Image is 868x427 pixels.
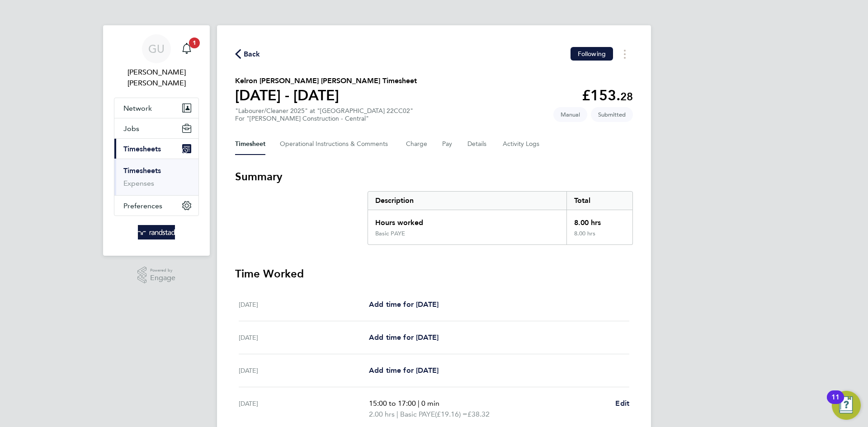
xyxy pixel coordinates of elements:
[150,267,175,274] span: Powered by
[369,366,439,375] span: Add time for [DATE]
[375,230,405,237] div: Basic PAYE
[406,133,428,155] button: Charge
[239,332,369,343] div: [DATE]
[615,399,629,408] span: Edit
[114,225,199,239] a: Go to home page
[123,145,161,153] span: Timesheets
[235,48,260,60] button: Back
[467,410,490,418] span: £38.32
[239,398,369,420] div: [DATE]
[467,133,488,155] button: Details
[235,75,417,86] h2: Kelron [PERSON_NAME] [PERSON_NAME] Timesheet
[123,179,154,188] a: Expenses
[620,90,633,103] span: 28
[591,107,633,122] span: This timesheet is Submitted.
[396,410,398,418] span: |
[244,49,260,60] span: Back
[369,410,395,418] span: 2.00 hrs
[578,50,606,58] span: Following
[150,274,175,282] span: Engage
[123,202,162,210] span: Preferences
[114,159,198,195] div: Timesheets
[114,98,198,118] button: Network
[137,267,176,284] a: Powered byEngage
[442,133,453,155] button: Pay
[553,107,587,122] span: This timesheet was manually created.
[571,47,613,61] button: Following
[832,391,861,420] button: Open Resource Center, 11 new notifications
[566,210,632,230] div: 8.00 hrs
[239,365,369,376] div: [DATE]
[368,192,566,210] div: Description
[114,67,199,89] span: Georgina Ulysses
[280,133,392,155] button: Operational Instructions & Comments
[400,409,435,420] span: Basic PAYE
[831,397,840,409] div: 11
[369,365,439,376] a: Add time for [DATE]
[114,196,198,216] button: Preferences
[235,169,633,184] h3: Summary
[369,333,439,342] span: Add time for [DATE]
[435,410,467,418] span: (£19.16) =
[114,118,198,138] button: Jobs
[566,192,632,210] div: Total
[148,43,165,55] span: GU
[103,25,210,256] nav: Main navigation
[418,399,420,408] span: |
[615,398,629,409] a: Edit
[178,34,196,63] a: 1
[617,47,633,61] button: Timesheets Menu
[138,225,175,239] img: randstad-logo-retina.png
[114,34,199,89] a: GU[PERSON_NAME] [PERSON_NAME]
[582,87,633,104] app-decimal: £153.
[369,300,439,309] span: Add time for [DATE]
[369,332,439,343] a: Add time for [DATE]
[235,267,633,281] h3: Time Worked
[369,299,439,310] a: Add time for [DATE]
[368,210,566,230] div: Hours worked
[369,399,416,408] span: 15:00 to 17:00
[235,86,417,104] h1: [DATE] - [DATE]
[566,230,632,244] div: 8.00 hrs
[368,191,633,245] div: Summary
[239,299,369,310] div: [DATE]
[503,133,541,155] button: Activity Logs
[123,104,152,113] span: Network
[421,399,439,408] span: 0 min
[235,115,413,122] div: For "[PERSON_NAME] Construction - Central"
[123,166,161,175] a: Timesheets
[235,107,413,122] div: "Labourer/Cleaner 2025" at "[GEOGRAPHIC_DATA] 22CC02"
[114,139,198,159] button: Timesheets
[189,38,200,48] span: 1
[235,133,265,155] button: Timesheet
[123,124,139,133] span: Jobs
